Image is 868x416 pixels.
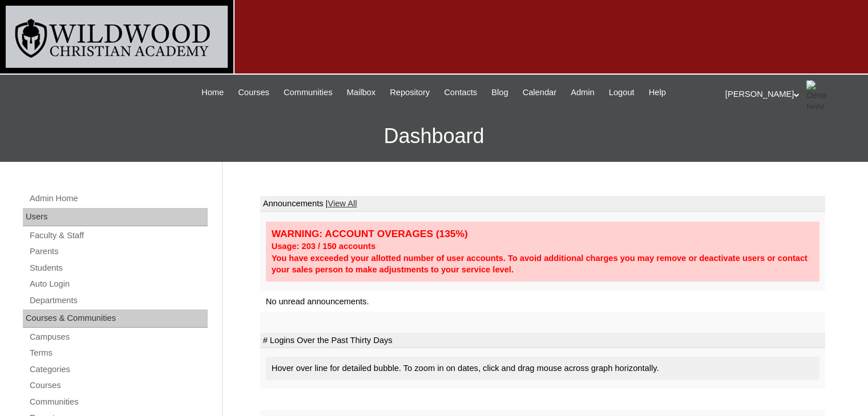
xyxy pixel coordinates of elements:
[260,291,825,312] td: No unread announcements.
[517,86,562,99] a: Calendar
[6,6,228,68] img: logo-white.png
[341,86,382,99] a: Mailbox
[201,86,224,99] span: Home
[29,293,208,308] a: Departments
[232,86,275,99] a: Courses
[284,86,333,99] span: Communities
[23,309,208,328] div: Courses & Communities
[272,227,814,240] div: WARNING: ACCOUNT OVERAGES (135%)
[29,378,208,393] a: Courses
[643,86,672,99] a: Help
[565,86,600,99] a: Admin
[438,86,483,99] a: Contacts
[523,86,556,99] span: Calendar
[6,111,862,162] h3: Dashboard
[238,86,269,99] span: Courses
[603,86,640,99] a: Logout
[571,86,595,99] span: Admin
[29,362,208,377] a: Categories
[272,242,376,251] strong: Usage: 203 / 150 accounts
[29,395,208,409] a: Communities
[266,357,819,380] div: Hover over line for detailed bubble. To zoom in on dates, click and drag mouse across graph horiz...
[609,86,635,99] span: Logout
[29,244,208,259] a: Parents
[806,80,835,109] img: Dena Hohl
[390,86,430,99] span: Repository
[196,86,229,99] a: Home
[29,261,208,275] a: Students
[260,196,825,212] td: Announcements |
[29,229,208,243] a: Faculty & Staff
[444,86,477,99] span: Contacts
[272,252,814,276] div: You have exceeded your allotted number of user accounts. To avoid additional charges you may remo...
[486,86,514,99] a: Blog
[649,86,666,99] span: Help
[328,199,357,208] a: View All
[23,208,208,226] div: Users
[278,86,338,99] a: Communities
[29,277,208,291] a: Auto Login
[384,86,435,99] a: Repository
[29,346,208,360] a: Terms
[29,330,208,344] a: Campuses
[347,86,376,99] span: Mailbox
[260,333,825,349] td: # Logins Over the Past Thirty Days
[725,80,857,109] div: [PERSON_NAME]
[29,191,208,206] a: Admin Home
[491,86,508,99] span: Blog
